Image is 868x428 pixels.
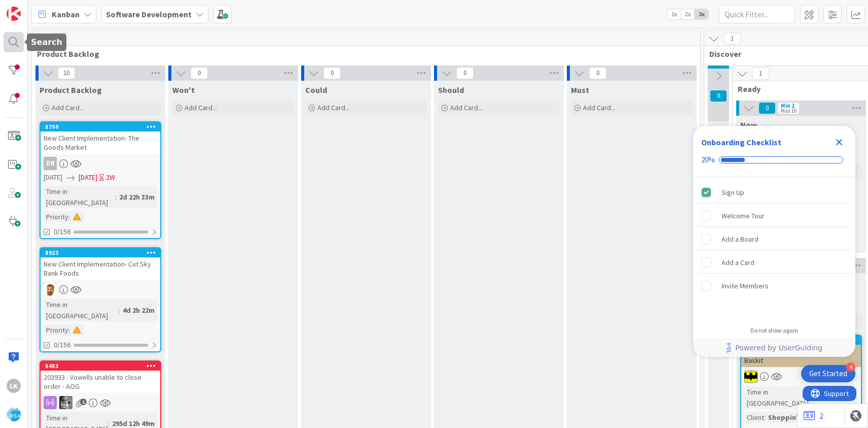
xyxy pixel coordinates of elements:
span: 10 [51,32,68,45]
span: 0 [710,90,727,102]
div: KS [41,396,160,409]
div: Welcome Tour [721,210,765,222]
div: 8799 [41,122,160,131]
span: 1 [752,68,769,80]
div: 6483 [45,363,160,370]
span: Now [740,120,757,130]
div: Add a Card [721,256,754,269]
div: AS [41,283,160,296]
div: 2W [106,172,115,183]
h5: Search [31,38,62,47]
span: Powered by UserGuiding [735,342,822,354]
span: 10 [58,67,75,79]
span: 1x [667,9,681,19]
span: : [68,211,70,222]
div: DR [41,157,160,170]
span: Should [438,85,464,95]
div: Time in [GEOGRAPHIC_DATA] [744,386,809,409]
div: Priority [44,324,68,336]
div: 8923New Client Implementation- Cut Sky Bank Foods [41,248,160,280]
div: Invite Members is incomplete. [697,275,851,297]
span: 0/156 [54,340,70,350]
span: 1 [724,32,741,45]
span: Add Card... [317,103,350,112]
a: Powered by UserGuiding [698,339,850,357]
div: Get Started [809,369,847,379]
div: 4d 2h 22m [120,305,157,316]
div: Sign Up [721,186,744,199]
a: 2 [804,410,823,422]
div: 20% [701,155,715,164]
img: KS [59,396,73,409]
span: Support [21,2,46,14]
span: 0 [589,67,606,79]
div: Invite Members [721,280,769,292]
span: 0 [323,67,341,79]
span: : [119,305,120,316]
img: AC [744,370,757,383]
div: Welcome Tour is incomplete. [697,205,851,227]
div: 2d 22h 33m [117,191,157,203]
div: 6483203933 - Vowells unable to close order - AOG [41,361,160,393]
a: 8923New Client Implementation- Cut Sky Bank FoodsASTime in [GEOGRAPHIC_DATA]:4d 2h 22mPriority:0/156 [40,247,161,352]
div: 203933 - Vowells unable to close order - AOG [41,371,160,393]
div: Sign Up is complete. [697,181,851,204]
span: 2x [681,9,695,19]
span: 3x [695,9,708,19]
span: Add Card... [52,103,84,112]
div: Checklist progress: 20% [701,155,847,164]
span: : [68,324,70,336]
img: avatar [7,407,21,421]
span: 1 [80,399,87,405]
img: Visit kanbanzone.com [7,7,21,21]
div: New Client Implementation- Cut Sky Bank Foods [41,257,160,280]
div: Time in [GEOGRAPHIC_DATA] [44,299,119,321]
span: Must [571,85,589,95]
div: Open Get Started checklist, remaining modules: 4 [801,365,855,382]
span: Add Card... [450,103,483,112]
div: Footer [693,339,855,357]
span: Kanban [52,8,80,20]
div: Do not show again [750,326,798,335]
div: Min 2 [781,103,794,108]
div: Add a Board [721,233,758,245]
span: [DATE] [79,172,97,183]
div: Priority [44,211,68,222]
img: AS [44,283,57,296]
div: Lk [7,379,21,393]
div: Add a Card is incomplete. [697,251,851,274]
span: 0/156 [54,226,70,237]
span: Add Card... [185,103,217,112]
span: : [115,191,117,203]
div: 8799 [45,123,160,130]
span: Ready [738,84,857,94]
span: Could [305,85,327,95]
div: 8923 [41,248,160,257]
div: New Client Implementation- The Goods Market [41,131,160,154]
span: Add Card... [583,103,616,112]
a: 8799New Client Implementation- The Goods MarketDR[DATE][DATE]2WTime in [GEOGRAPHIC_DATA]:2d 22h 3... [40,121,161,239]
span: 0 [456,67,474,79]
input: Quick Filter... [719,5,795,23]
div: Max 10 [781,108,797,113]
span: 0 [758,102,776,114]
div: Checklist items [693,177,855,320]
div: Close Checklist [831,134,847,150]
div: 8799New Client Implementation- The Goods Market [41,122,160,154]
div: Onboarding Checklist [701,136,781,148]
div: DR [44,157,57,170]
div: 6483 [41,361,160,371]
div: Add a Board is incomplete. [697,228,851,250]
div: Time in [GEOGRAPHIC_DATA] [44,186,115,208]
div: 4 [846,363,855,372]
span: 0 [191,67,208,79]
b: Software Development [106,9,192,19]
span: : [764,412,766,423]
span: Product Backlog [37,49,688,59]
span: Won't [172,85,195,95]
span: Product Backlog [40,85,102,95]
div: Checklist Container [693,126,855,357]
span: Discover [709,49,861,59]
div: Shoppin' Baskit [766,412,824,423]
span: [DATE] [44,172,62,183]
